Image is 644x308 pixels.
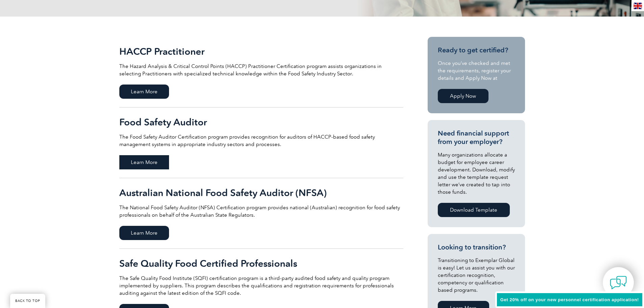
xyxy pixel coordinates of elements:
a: HACCP Practitioner The Hazard Analysis & Critical Control Points (HACCP) Practitioner Certificati... [119,37,403,108]
p: Many organizations allocate a budget for employee career development. Download, modify and use th... [438,151,515,196]
p: The Safe Quality Food Institute (SQFI) certification program is a third-party audited food safety... [119,275,403,297]
p: The National Food Safety Auditor (NFSA) Certification program provides national (Australian) reco... [119,204,403,219]
h3: Need financial support from your employer? [438,129,515,146]
p: Transitioning to Exemplar Global is easy! Let us assist you with our certification recognition, c... [438,257,515,294]
span: Get 20% off on your new personnel certification application! [500,297,639,302]
p: The Hazard Analysis & Critical Control Points (HACCP) Practitioner Certification program assists ... [119,63,403,77]
a: Food Safety Auditor The Food Safety Auditor Certification program provides recognition for audito... [119,108,403,178]
span: Learn More [119,155,169,169]
h2: Food Safety Auditor [119,117,403,127]
a: Download Template [438,203,510,217]
p: Once you’ve checked and met the requirements, register your details and Apply Now at [438,60,515,82]
img: en [634,3,642,9]
a: BACK TO TOP [10,294,45,308]
h2: Safe Quality Food Certified Professionals [119,258,403,269]
img: contact-chat.png [610,274,627,291]
h2: HACCP Practitioner [119,46,403,57]
h3: Looking to transition? [438,243,515,252]
h3: Ready to get certified? [438,46,515,54]
p: The Food Safety Auditor Certification program provides recognition for auditors of HACCP-based fo... [119,133,403,148]
a: Australian National Food Safety Auditor (NFSA) The National Food Safety Auditor (NFSA) Certificat... [119,178,403,249]
span: Learn More [119,226,169,240]
a: Apply Now [438,89,488,103]
span: Learn More [119,85,169,99]
h2: Australian National Food Safety Auditor (NFSA) [119,187,403,198]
